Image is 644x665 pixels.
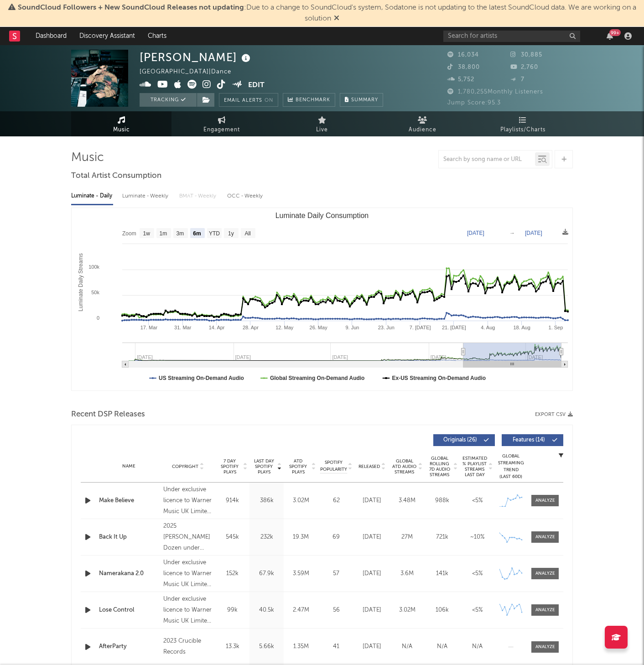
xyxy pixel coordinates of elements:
div: [PERSON_NAME] [140,50,253,65]
span: Engagement [203,125,240,135]
a: Charts [141,27,173,45]
text: 1m [160,230,167,237]
div: 99 + [609,29,621,36]
span: Recent DSP Releases [71,409,145,420]
div: 99k [218,606,247,615]
span: Global Rolling 7D Audio Streams [427,456,452,478]
span: Playlists/Charts [500,125,545,135]
span: Audience [409,125,436,135]
div: Under exclusive licence to Warner Music UK Limited, an Atlantic Records UK release, © 2025 [INSOM... [163,484,213,517]
div: 988k [427,496,457,505]
div: 3.6M [392,569,422,578]
span: Copyright [172,464,198,469]
div: 386k [252,496,281,505]
text: 14. Apr [209,325,225,330]
a: Engagement [171,111,272,136]
div: [DATE] [357,569,387,578]
span: 2,760 [510,64,538,70]
div: 545k [218,533,247,542]
span: Originals ( 26 ) [439,437,481,443]
span: ATD Spotify Plays [286,458,310,475]
div: ~ 10 % [462,533,493,542]
button: Summary [340,93,383,107]
text: Luminate Daily Consumption [275,212,369,219]
text: 3m [177,230,184,237]
a: Back It Up [99,533,159,542]
text: 1w [143,230,151,237]
text: 50k [91,290,99,295]
text: Luminate Daily Streams [78,253,84,311]
button: Edit [248,80,265,91]
div: 62 [320,496,352,505]
div: [DATE] [357,496,387,505]
text: YTD [209,230,220,237]
span: Music [113,125,130,135]
div: N/A [427,642,457,651]
button: Originals(26) [433,434,495,446]
div: Name [99,463,159,470]
a: AfterParty [99,642,159,651]
span: 1,780,255 Monthly Listeners [447,89,543,95]
span: : Due to a change to SoundCloud's system, Sodatone is not updating to the latest SoundCloud data.... [18,4,636,22]
svg: Luminate Daily Consumption [72,208,572,390]
span: 7 Day Spotify Plays [218,458,242,475]
text: → [509,230,515,236]
text: 1. Sep [549,325,563,330]
span: Benchmark [296,95,330,106]
div: 3.02M [392,606,422,615]
div: N/A [462,642,493,651]
text: 9. Jun [345,325,359,330]
a: Benchmark [283,93,335,107]
a: Music [71,111,171,136]
div: <5% [462,569,493,578]
div: Lose Control [99,606,159,615]
text: Zoom [122,230,136,237]
div: Under exclusive licence to Warner Music UK Limited. An Atlantic Records UK release, © 2024 [PERSO... [163,557,213,590]
text: US Streaming On-Demand Audio [159,375,244,381]
div: 3.02M [286,496,316,505]
a: Make Believe [99,496,159,505]
div: Under exclusive licence to Warner Music UK Limited. An Atlantic Records UK release, © 2025 [PERSO... [163,594,213,627]
div: [DATE] [357,533,387,542]
div: 2025 [PERSON_NAME] Dozen under exclusive license to Three Six Zero Recordings [163,521,213,554]
text: Ex-US Streaming On-Demand Audio [392,375,486,381]
span: SoundCloud Followers + New SoundCloud Releases not updating [18,4,244,11]
div: 152k [218,569,247,578]
div: [DATE] [357,606,387,615]
div: 2.47M [286,606,316,615]
input: Search by song name or URL [439,156,535,163]
span: Global ATD Audio Streams [392,458,417,475]
div: 57 [320,569,352,578]
div: 56 [320,606,352,615]
div: Luminate - Daily [71,188,113,204]
div: 232k [252,533,281,542]
button: Export CSV [535,412,573,417]
div: Luminate - Weekly [122,188,170,204]
text: 21. [DATE] [442,325,466,330]
text: 100k [88,264,99,270]
span: Estimated % Playlist Streams Last Day [462,456,487,478]
a: Audience [372,111,473,136]
text: 18. Aug [513,325,530,330]
div: 19.3M [286,533,316,542]
div: 721k [427,533,457,542]
span: Total Artist Consumption [71,171,161,182]
a: Dashboard [29,27,73,45]
a: Discovery Assistant [73,27,141,45]
span: Live [316,125,328,135]
input: Search for artists [443,31,580,42]
span: 38,800 [447,64,480,70]
text: 23. Jun [378,325,395,330]
span: Summary [351,98,378,103]
button: Features(14) [502,434,563,446]
div: 914k [218,496,247,505]
div: N/A [392,642,422,651]
span: 30,885 [510,52,542,58]
div: 41 [320,642,352,651]
div: 67.9k [252,569,281,578]
text: 7. [DATE] [410,325,431,330]
text: 6m [193,230,201,237]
